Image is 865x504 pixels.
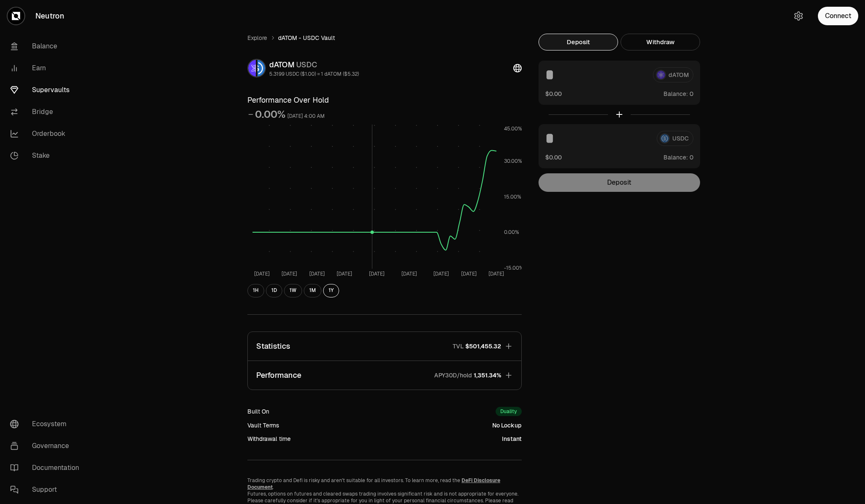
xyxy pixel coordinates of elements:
[504,265,523,271] tspan: -15.00%
[247,421,279,430] div: Vault Terms
[247,34,267,42] a: Explore
[504,194,521,200] tspan: 15.00%
[256,369,301,381] p: Performance
[337,271,352,277] tspan: [DATE]
[296,60,317,69] span: USDC
[504,229,519,236] tspan: 0.00%
[3,435,91,457] a: Governance
[818,7,858,25] button: Connect
[663,90,688,98] span: Balance:
[3,35,91,57] a: Balance
[287,111,325,121] div: [DATE] 4:00 AM
[269,59,359,71] div: dATOM
[434,371,472,379] p: APY30D/hold
[504,125,522,132] tspan: 45.00%
[247,435,291,443] div: Withdrawal time
[453,342,464,350] p: TVL
[247,477,500,491] a: DeFi Disclosure Document
[256,340,290,352] p: Statistics
[304,284,321,297] button: 1M
[539,34,618,50] button: Deposit
[3,457,91,479] a: Documentation
[474,371,501,379] span: 1,351.34%
[492,421,522,430] div: No Lockup
[248,60,256,77] img: dATOM Logo
[465,342,501,350] span: $501,455.32
[257,60,265,77] img: USDC Logo
[248,361,521,390] button: PerformanceAPY30D/hold1,351.34%
[3,413,91,435] a: Ecosystem
[284,284,302,297] button: 1W
[278,34,335,42] span: dATOM - USDC Vault
[247,284,264,297] button: 1H
[247,34,522,42] nav: breadcrumb
[496,407,522,416] div: Duality
[247,407,269,416] div: Built On
[254,271,270,277] tspan: [DATE]
[488,271,504,277] tspan: [DATE]
[247,477,522,491] p: Trading crypto and Defi is risky and aren't suitable for all investors. To learn more, read the .
[401,271,417,277] tspan: [DATE]
[502,435,522,443] div: Instant
[309,271,325,277] tspan: [DATE]
[504,158,522,164] tspan: 30.00%
[266,284,282,297] button: 1D
[281,271,297,277] tspan: [DATE]
[433,271,449,277] tspan: [DATE]
[323,284,339,297] button: 1Y
[461,271,477,277] tspan: [DATE]
[3,145,91,167] a: Stake
[247,94,522,106] h3: Performance Over Hold
[3,57,91,79] a: Earn
[3,123,91,145] a: Orderbook
[269,71,359,77] div: 5.3199 USDC ($1.00) = 1 dATOM ($5.32)
[545,153,562,162] button: $0.00
[248,332,521,361] button: StatisticsTVL$501,455.32
[3,479,91,501] a: Support
[3,79,91,101] a: Supervaults
[663,153,688,162] span: Balance:
[545,89,562,98] button: $0.00
[369,271,385,277] tspan: [DATE]
[255,108,286,121] div: 0.00%
[621,34,700,50] button: Withdraw
[3,101,91,123] a: Bridge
